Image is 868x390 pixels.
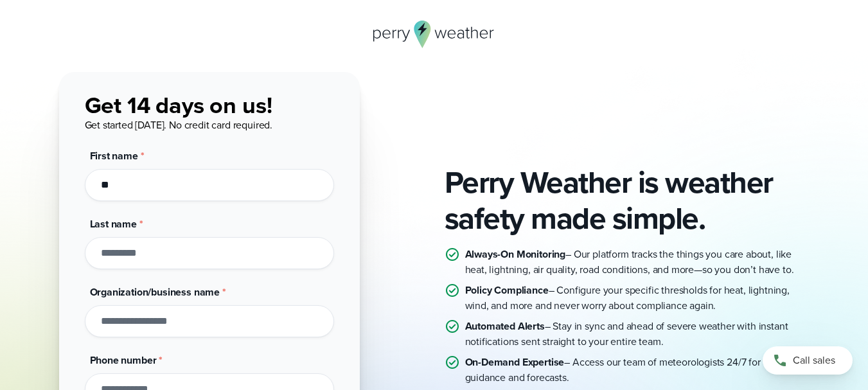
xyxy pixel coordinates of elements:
[445,164,810,236] h2: Perry Weather is weather safety made simple.
[465,355,810,386] p: – Access our team of meteorologists 24/7 for live guidance and forecasts.
[465,247,566,261] strong: Always-On Monitoring
[465,283,810,314] p: – Configure your specific thresholds for heat, lightning, wind, and more and never worry about co...
[465,319,810,350] p: – Stay in sync and ahead of severe weather with instant notifications sent straight to your entir...
[90,353,157,368] span: Phone number
[763,346,853,375] a: Call sales
[465,283,549,297] strong: Policy Compliance
[90,217,137,231] span: Last name
[90,285,220,299] span: Organization/business name
[90,148,138,163] span: First name
[465,247,810,278] p: – Our platform tracks the things you care about, like heat, lightning, air quality, road conditio...
[793,353,835,368] span: Call sales
[465,355,565,369] strong: On-Demand Expertise
[465,319,545,333] strong: Automated Alerts
[85,88,272,122] span: Get 14 days on us!
[85,118,273,132] span: Get started [DATE]. No credit card required.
